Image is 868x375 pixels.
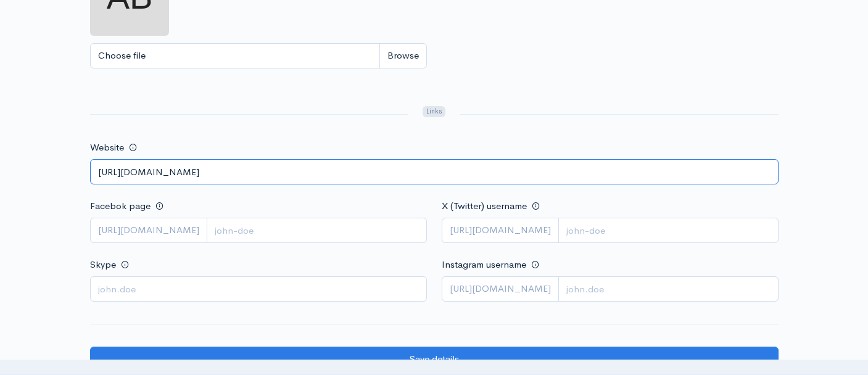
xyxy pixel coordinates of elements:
span: [URL][DOMAIN_NAME] [90,218,207,243]
label: X (Twitter) username [442,199,527,213]
span: [URL][DOMAIN_NAME] [442,276,559,302]
span: Links [423,106,445,118]
label: Facebok page [90,199,151,213]
span: [URL][DOMAIN_NAME] [442,218,559,243]
input: example.com [90,159,779,184]
input: john.doe [558,276,779,302]
label: Skype [90,258,116,272]
label: Instagram username [442,258,526,272]
input: john-doe [558,218,779,243]
input: Save details [90,347,779,372]
input: john.doe [90,276,427,302]
label: Website [90,141,124,155]
input: john-doe [207,218,427,243]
